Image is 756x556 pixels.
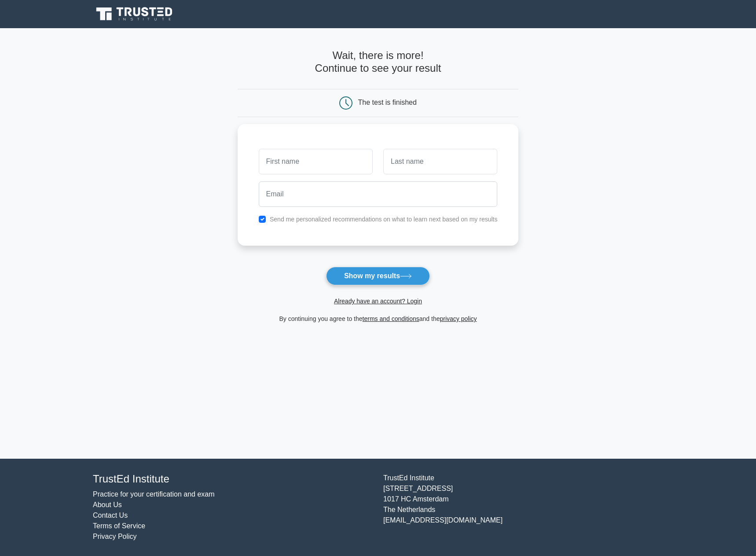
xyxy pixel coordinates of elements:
a: Practice for your certification and exam [93,490,215,498]
div: By continuing you agree to the and the [232,313,524,324]
input: Email [259,181,498,207]
a: Terms of Service [93,522,145,530]
a: Already have an account? Login [334,298,422,305]
h4: TrustEd Institute [93,473,373,486]
label: Send me personalized recommendations on what to learn next based on my results [270,216,498,223]
a: terms and conditions [363,315,419,322]
h4: Wait, there is more! Continue to see your result [238,49,519,75]
a: Privacy Policy [93,533,137,540]
a: About Us [93,501,122,508]
a: Contact Us [93,512,128,519]
div: The test is finished [358,99,417,106]
button: Show my results [326,267,430,285]
div: TrustEd Institute [STREET_ADDRESS] 1017 HC Amsterdam The Netherlands [EMAIL_ADDRESS][DOMAIN_NAME] [378,473,668,542]
input: First name [259,149,373,174]
input: Last name [383,149,497,174]
a: privacy policy [440,315,477,322]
